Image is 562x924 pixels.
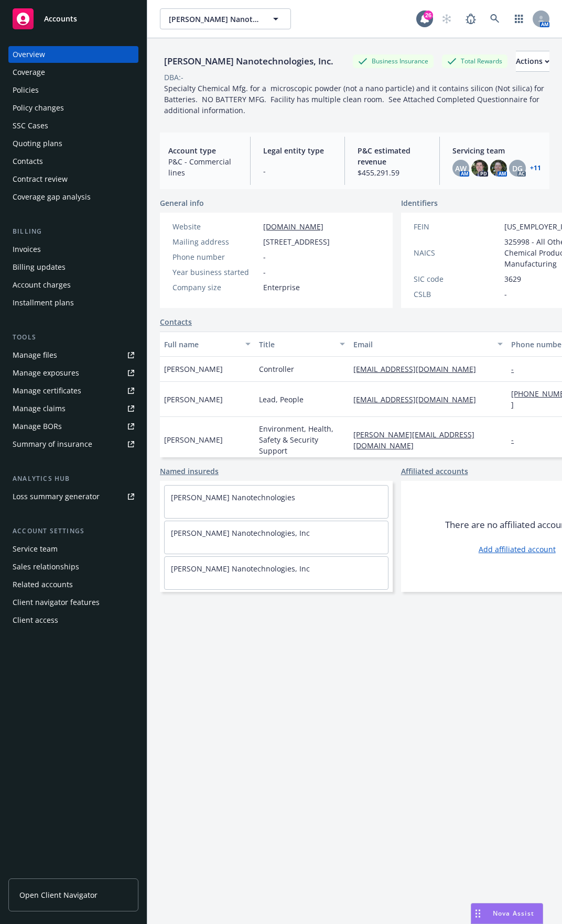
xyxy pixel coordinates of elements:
span: [PERSON_NAME] [164,364,223,375]
a: Manage exposures [8,365,138,381]
div: Company size [172,282,259,293]
a: Quoting plans [8,135,138,152]
button: Email [349,332,507,357]
div: Phone number [172,251,259,262]
a: Switch app [509,8,529,29]
a: [PERSON_NAME][EMAIL_ADDRESS][DOMAIN_NAME] [353,430,474,450]
div: Invoices [13,241,41,258]
div: Billing [8,226,138,237]
a: Report a Bug [460,8,481,29]
a: Account charges [8,277,138,293]
a: Overview [8,46,138,63]
button: [PERSON_NAME] Nanotechnologies, Inc. [160,8,291,29]
a: SSC Cases [8,117,138,134]
div: [PERSON_NAME] Nanotechnologies, Inc. [160,54,338,68]
div: Summary of insurance [13,436,92,453]
span: Account type [168,145,237,156]
div: Quoting plans [13,135,62,152]
a: +11 [530,165,541,171]
div: Contract review [13,171,68,188]
div: Manage files [13,347,57,364]
span: Environment, Health, Safety & Security Support [259,423,345,456]
div: Contacts [13,153,43,170]
a: [DOMAIN_NAME] [263,222,323,232]
a: Billing updates [8,259,138,276]
div: Client navigator features [13,594,100,611]
a: Contract review [8,171,138,188]
span: Controller [259,364,294,375]
a: Service team [8,541,138,557]
a: [PERSON_NAME] Nanotechnologies [171,492,295,502]
a: [EMAIL_ADDRESS][DOMAIN_NAME] [353,364,484,374]
a: Sales relationships [8,558,138,575]
span: AW [455,163,467,174]
span: P&C estimated revenue [358,145,427,167]
div: Analytics hub [8,474,138,484]
div: 26 [424,10,433,20]
a: Named insureds [160,466,219,477]
a: Installment plans [8,294,138,311]
span: - [504,289,507,300]
a: Contacts [8,153,138,170]
span: P&C - Commercial lines [168,156,237,178]
a: Affiliated accounts [401,466,468,477]
a: Manage BORs [8,418,138,435]
span: - [263,251,266,262]
a: Start snowing [436,8,457,29]
span: - [263,166,332,177]
a: Loss summary generator [8,488,138,505]
div: Policy changes [13,100,64,116]
div: Manage claims [13,400,66,417]
span: - [263,267,266,278]
span: [STREET_ADDRESS] [263,236,330,247]
span: Enterprise [263,282,300,293]
img: photo [490,160,507,177]
div: Tools [8,332,138,343]
div: FEIN [414,221,500,232]
div: Loss summary generator [13,488,100,505]
button: Actions [516,51,549,72]
div: Manage certificates [13,382,81,399]
a: - [511,435,522,445]
div: Account charges [13,277,71,293]
a: Client access [8,612,138,629]
a: [PERSON_NAME] Nanotechnologies, Inc [171,564,310,574]
a: Add affiliated account [479,544,556,555]
div: Coverage [13,64,45,81]
span: Specialty Chemical Mfg. for a microscopic powder (not a nano particle) and it contains silicon (N... [164,83,546,115]
a: [EMAIL_ADDRESS][DOMAIN_NAME] [353,394,484,404]
div: Billing updates [13,259,66,276]
span: Servicing team [452,145,541,156]
div: Client access [13,612,58,629]
div: Total Rewards [442,54,507,68]
div: Coverage gap analysis [13,189,91,205]
span: [PERSON_NAME] Nanotechnologies, Inc. [169,14,260,25]
div: Account settings [8,526,138,536]
div: DBA: - [164,72,183,83]
a: Manage files [8,347,138,364]
div: Full name [164,339,239,350]
div: Year business started [172,267,259,278]
div: Title [259,339,334,350]
div: Actions [516,51,549,71]
span: Lead, People [259,394,304,405]
span: DG [512,163,523,174]
div: SSC Cases [13,117,48,134]
a: Policies [8,82,138,98]
a: [PERSON_NAME] Nanotechnologies, Inc [171,528,310,538]
span: Legal entity type [263,145,332,156]
div: Related accounts [13,576,73,593]
a: Accounts [8,4,138,34]
a: Manage claims [8,400,138,417]
a: - [511,364,522,374]
a: Policy changes [8,100,138,116]
button: Full name [160,332,255,357]
button: Nova Assist [471,903,543,924]
span: Nova Assist [493,909,534,918]
span: 3629 [504,273,521,284]
div: Email [353,339,491,350]
span: $455,291.59 [358,167,427,178]
a: Search [484,8,505,29]
img: photo [471,160,488,177]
